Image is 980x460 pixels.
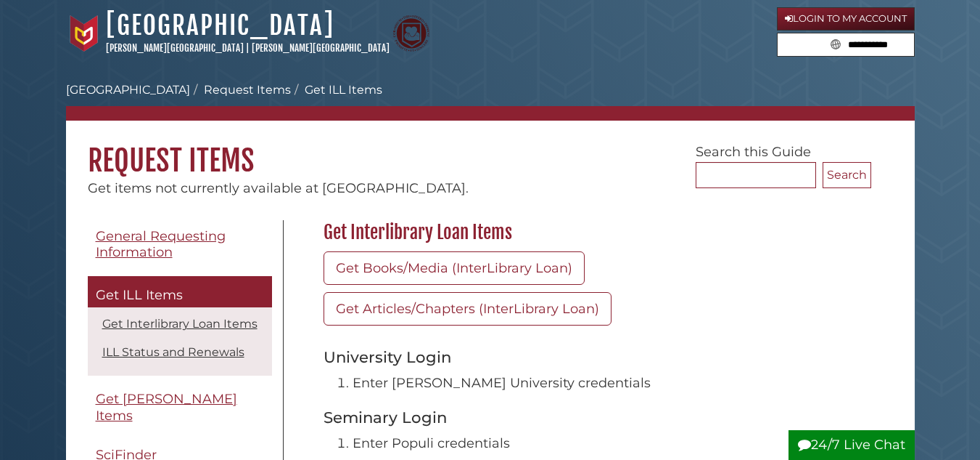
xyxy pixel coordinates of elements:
[96,228,226,261] span: General Requesting Information
[102,345,244,359] a: ILL Status and Renewals
[393,15,429,52] img: Calvin Theological Seminary
[106,9,334,41] a: [GEOGRAPHIC_DATA]
[66,121,915,179] h1: Request Items
[353,374,864,393] li: Enter [PERSON_NAME] University credentials
[316,221,871,244] h2: Get Interlibrary Loan Items
[826,33,845,53] button: Search
[252,42,390,54] a: [PERSON_NAME][GEOGRAPHIC_DATA]
[88,383,272,432] a: Get [PERSON_NAME] Items
[66,83,190,97] a: [GEOGRAPHIC_DATA]
[788,430,915,460] button: 24/7 Live Chat
[823,162,871,188] button: Search
[246,42,250,54] span: |
[96,391,237,424] span: Get [PERSON_NAME] Items
[324,408,864,427] h3: Seminary Login
[88,276,272,308] a: Get ILL Items
[88,180,469,196] span: Get items not currently available at [GEOGRAPHIC_DATA].
[66,81,915,121] nav: breadcrumb
[66,15,102,52] img: Calvin University
[88,220,272,269] a: General Requesting Information
[291,81,382,99] li: Get ILL Items
[324,292,612,326] a: Get Articles/Chapters (InterLibrary Loan)
[324,347,864,366] h3: University Login
[324,251,585,285] a: Get Books/Media (InterLibrary Loan)
[777,33,915,57] form: Search library guides, policies, and FAQs.
[204,83,291,97] a: Request Items
[96,287,183,303] span: Get ILL Items
[777,7,915,31] a: Login to My Account
[106,42,244,54] a: [PERSON_NAME][GEOGRAPHIC_DATA]
[102,317,258,331] a: Get Interlibrary Loan Items
[353,434,864,453] li: Enter Populi credentials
